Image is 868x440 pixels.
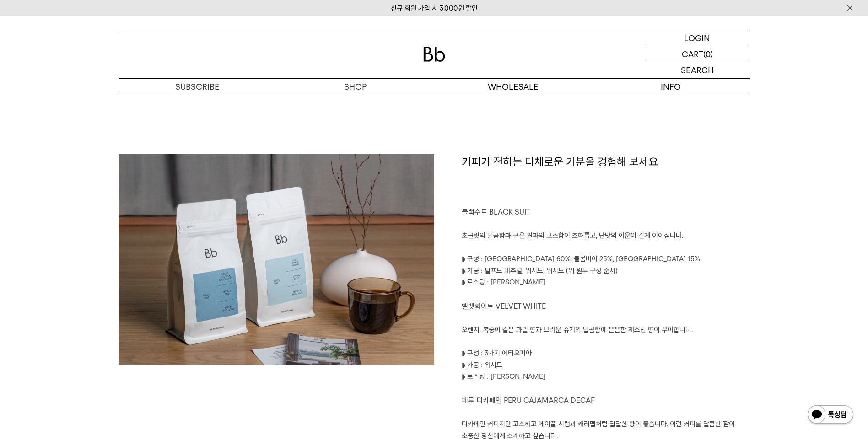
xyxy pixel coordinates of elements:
p: 오렌지, 복숭아 같은 과일 향과 브라운 슈거의 달콤함에 은은한 재스민 향이 우아합니다. [462,324,750,336]
img: 로고 [423,47,445,62]
img: 카카오톡 채널 1:1 채팅 버튼 [807,404,854,426]
span: 블랙수트 BLACK SUIT [462,208,530,216]
p: ◗ 가공 : 워시드 [462,360,750,371]
span: 벨벳화이트 VELVET WHITE [462,302,546,311]
p: LOGIN [684,30,710,46]
p: ◗ 구성 : [GEOGRAPHIC_DATA] 60%, 콜롬비아 25%, [GEOGRAPHIC_DATA] 15% [462,253,750,265]
a: 신규 회원 가입 시 3,000원 할인 [391,4,478,12]
a: SHOP [276,79,434,95]
p: ◗ 로스팅 : [PERSON_NAME] [462,277,750,289]
a: SUBSCRIBE [119,79,276,95]
p: ◗ 가공 : 펄프드 내추럴, 워시드, 워시드 (위 원두 구성 순서) [462,265,750,277]
p: WHOLESALE [434,79,592,95]
a: CART (0) [645,46,750,62]
h1: 커피가 전하는 다채로운 기분을 경험해 보세요 [462,154,750,206]
a: LOGIN [645,30,750,46]
p: CART [682,46,703,62]
p: INFO [592,79,750,95]
p: ◗ 구성 : 3가지 에티오피아 [462,348,750,360]
p: 초콜릿의 달콤함과 구운 견과의 고소함이 조화롭고, 단맛의 여운이 길게 이어집니다. [462,230,750,242]
span: 페루 디카페인 PERU CAJAMARCA DECAF [462,396,595,405]
p: (0) [703,46,713,62]
img: 4872712cd8880b640f3845e66cbe2e6f_171806.jpg [119,154,434,407]
p: ◗ 로스팅 : [PERSON_NAME] [462,371,750,383]
p: SEARCH [681,62,714,78]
